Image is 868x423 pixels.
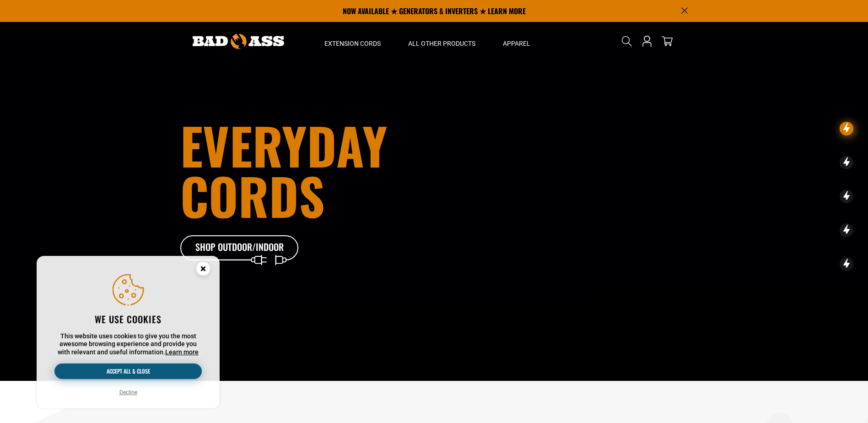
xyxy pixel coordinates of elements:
[489,22,544,60] summary: Apparel
[620,34,634,49] summary: Search
[503,39,530,48] span: Apparel
[394,22,489,60] summary: All Other Products
[324,39,381,48] span: Extension Cords
[180,235,299,261] a: Shop Outdoor/Indoor
[54,332,202,357] p: This website uses cookies to give you the most awesome browsing experience and provide you with r...
[408,39,475,48] span: All Other Products
[54,313,202,325] h2: We use cookies
[311,22,394,60] summary: Extension Cords
[193,34,284,49] img: Bad Ass Extension Cords
[37,256,220,409] aside: Cookie Consent
[165,348,199,356] a: Learn more
[117,388,140,397] button: Decline
[180,120,485,221] h1: Everyday cords
[54,363,202,379] button: Accept all & close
